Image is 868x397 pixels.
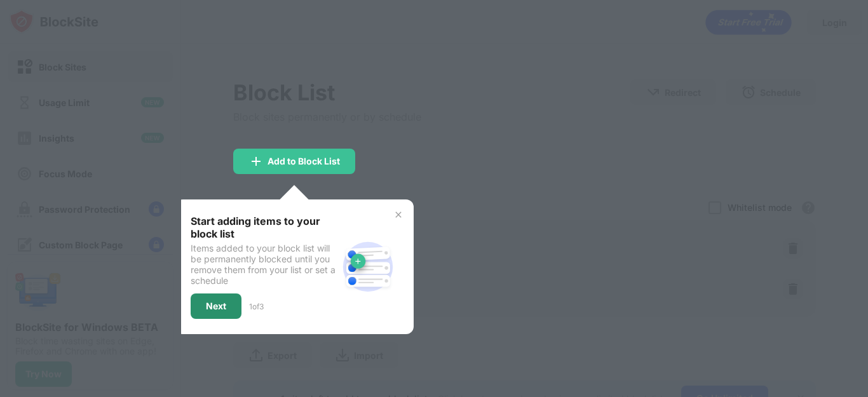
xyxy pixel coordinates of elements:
div: Start adding items to your block list [191,215,337,240]
div: Add to Block List [268,156,340,166]
div: 1 of 3 [249,302,264,311]
div: Next [206,301,226,311]
img: x-button.svg [393,210,403,220]
img: block-site.svg [337,236,398,297]
div: Items added to your block list will be permanently blocked until you remove them from your list o... [191,243,337,286]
